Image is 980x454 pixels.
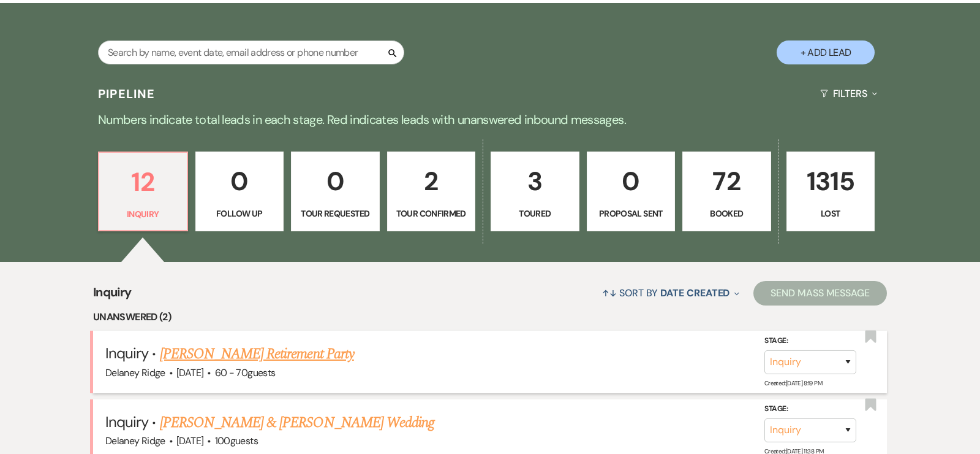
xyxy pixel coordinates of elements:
p: 72 [690,161,763,202]
span: 100 guests [215,434,258,447]
a: 72Booked [682,152,771,231]
p: 0 [595,161,668,202]
label: Stage: [764,402,856,416]
p: Tour Confirmed [395,207,468,220]
a: 12Inquiry [98,152,188,231]
li: Unanswered (2) [93,309,887,325]
p: 0 [299,161,372,202]
input: Search by name, event date, email address or phone number [98,40,404,64]
p: Lost [794,207,867,220]
span: Inquiry [93,283,132,309]
p: Booked [690,207,763,220]
span: Delaney Ridge [105,366,165,379]
a: [PERSON_NAME] Retirement Party [160,343,354,365]
button: Sort By Date Created [597,277,744,309]
a: 0Proposal Sent [587,152,676,231]
p: 12 [107,161,179,202]
h3: Pipeline [98,85,156,102]
p: Numbers indicate total leads in each stage. Red indicates leads with unanswered inbound messages. [49,110,931,129]
p: 2 [395,161,468,202]
span: Created: [DATE] 8:19 PM [764,379,822,387]
span: ↑↓ [602,287,617,299]
button: Filters [815,77,882,110]
p: Inquiry [107,207,179,221]
button: Send Mass Message [753,281,887,306]
p: Follow Up [203,207,276,220]
p: Proposal Sent [595,207,668,220]
span: 60 - 70 guests [215,366,276,379]
a: 0Tour Requested [291,152,380,231]
p: 0 [203,161,276,202]
span: Inquiry [105,344,148,363]
span: Delaney Ridge [105,434,165,447]
span: [DATE] [176,366,203,379]
p: 3 [499,161,571,202]
a: 2Tour Confirmed [387,152,476,231]
a: 3Toured [491,152,579,231]
p: Toured [499,207,571,220]
a: 0Follow Up [195,152,284,231]
a: 1315Lost [786,152,875,231]
label: Stage: [764,334,856,348]
span: [DATE] [176,434,203,447]
button: + Add Lead [777,40,875,64]
a: [PERSON_NAME] & [PERSON_NAME] Wedding [160,412,434,434]
p: 1315 [794,161,867,202]
span: Date Created [660,287,729,299]
p: Tour Requested [299,207,372,220]
span: Inquiry [105,412,148,431]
